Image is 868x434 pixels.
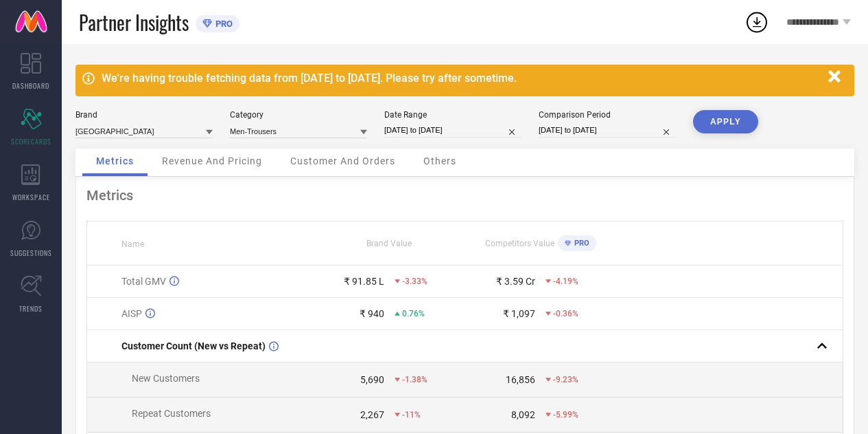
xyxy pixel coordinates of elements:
[360,308,384,319] div: ₹ 940
[553,276,578,286] span: -4.19%
[19,303,43,314] span: TRENDS
[121,239,144,249] span: Name
[539,110,676,120] div: Comparison Period
[212,19,233,29] span: PRO
[744,10,769,34] div: Open download list
[366,239,412,248] span: Brand Value
[553,410,578,420] span: -5.99%
[102,72,821,85] div: We're having trouble fetching data from [DATE] to [DATE]. Please try after sometime.
[79,8,189,36] span: Partner Insights
[230,110,367,120] div: Category
[121,276,166,287] span: Total GMV
[423,155,456,166] span: Others
[12,80,49,91] span: DASHBOARD
[539,123,676,138] input: Select comparison period
[11,136,51,147] span: SCORECARDS
[402,309,425,318] span: 0.76%
[12,192,50,202] span: WORKSPACE
[402,276,427,286] span: -3.33%
[402,375,427,384] span: -1.38%
[290,155,395,166] span: Customer And Orders
[553,309,578,318] span: -0.36%
[121,340,266,351] span: Customer Count (New vs Repeat)
[511,409,535,420] div: 8,092
[384,110,521,120] div: Date Range
[485,239,554,248] span: Competitors Value
[571,239,589,248] span: PRO
[96,155,134,166] span: Metrics
[360,374,384,385] div: 5,690
[10,248,52,258] span: SUGGESTIONS
[162,155,262,166] span: Revenue And Pricing
[344,276,384,287] div: ₹ 91.85 L
[693,110,758,133] button: APPLY
[132,408,211,419] span: Repeat Customers
[86,187,843,204] div: Metrics
[496,276,535,287] div: ₹ 3.59 Cr
[384,123,521,138] input: Select date range
[503,308,535,319] div: ₹ 1,097
[506,374,535,385] div: 16,856
[75,110,213,120] div: Brand
[553,375,578,384] span: -9.23%
[360,409,384,420] div: 2,267
[402,410,421,420] span: -11%
[121,308,142,319] span: AISP
[132,373,200,384] span: New Customers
